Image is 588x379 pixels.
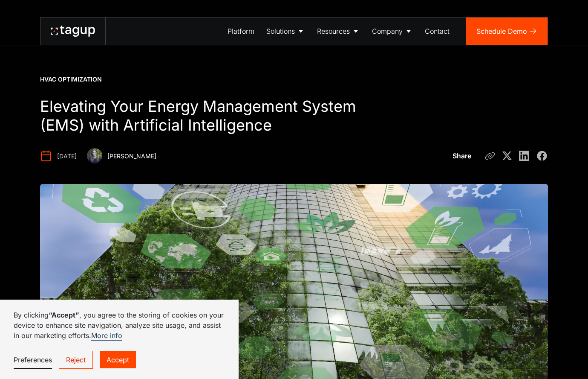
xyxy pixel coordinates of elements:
div: Schedule Demo [476,26,527,36]
a: Platform [222,17,260,45]
div: Platform [228,26,254,36]
div: Solutions [266,26,295,36]
div: Share [453,151,471,161]
a: Schedule Demo [466,17,548,45]
img: Nicole Laskowski [87,148,102,163]
div: HVAC Optimization [40,75,102,84]
div: [PERSON_NAME] [107,152,156,160]
a: Accept [100,351,136,368]
strong: “Accept” [49,311,79,319]
div: [DATE] [57,152,77,160]
a: Preferences [14,351,52,369]
a: Resources [311,17,366,45]
a: More info [91,331,122,341]
div: Company [372,26,403,36]
div: Resources [317,26,350,36]
a: Contact [419,17,455,45]
p: By clicking , you agree to the storing of cookies on your device to enhance site navigation, anal... [14,310,225,341]
a: Company [366,17,419,45]
a: Reject [59,351,93,369]
div: Contact [425,26,450,36]
h1: Elevating Your Energy Management System (EMS) with Artificial Intelligence [40,97,378,135]
a: Solutions [260,17,311,45]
